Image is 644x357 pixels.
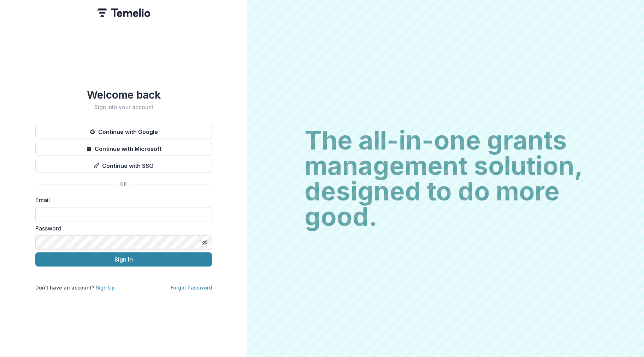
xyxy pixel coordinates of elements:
[35,142,212,156] button: Continue with Microsoft
[199,237,211,248] button: Toggle password visibility
[35,125,212,139] button: Continue with Google
[171,285,212,291] a: Forgot Password
[35,252,212,267] button: Sign In
[35,284,115,291] p: Don't have an account?
[35,88,212,101] h1: Welcome back
[96,285,115,291] a: Sign Up
[35,104,212,111] h2: Sign into your account
[35,224,208,233] label: Password
[35,196,208,204] label: Email
[97,8,150,17] img: Temelio
[35,159,212,173] button: Continue with SSO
